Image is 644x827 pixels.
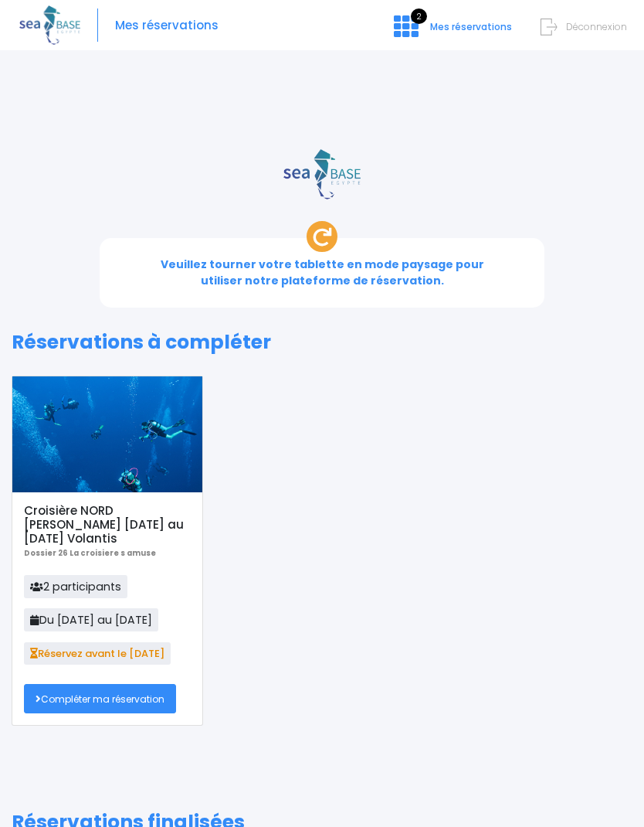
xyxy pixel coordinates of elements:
[24,642,171,665] span: Réservez avant le [DATE]
[24,608,158,631] span: Du [DATE] au [DATE]
[283,149,361,199] img: logo_color1.png
[381,26,521,39] a: 2 Mes réservations
[411,9,427,24] span: 2
[24,504,191,546] h5: Croisière NORD [PERSON_NAME] [DATE] au [DATE] Volantis
[430,20,512,33] span: Mes réservations
[12,331,632,354] h1: Réservations à compléter
[161,257,484,288] span: Veuillez tourner votre tablette en mode paysage pour utiliser notre plateforme de réservation.
[24,684,176,713] a: Compléter ma réservation
[24,575,127,598] span: 2 participants
[24,548,156,558] b: Dossier 26 La croisiere s amuse
[566,20,627,33] span: Déconnexion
